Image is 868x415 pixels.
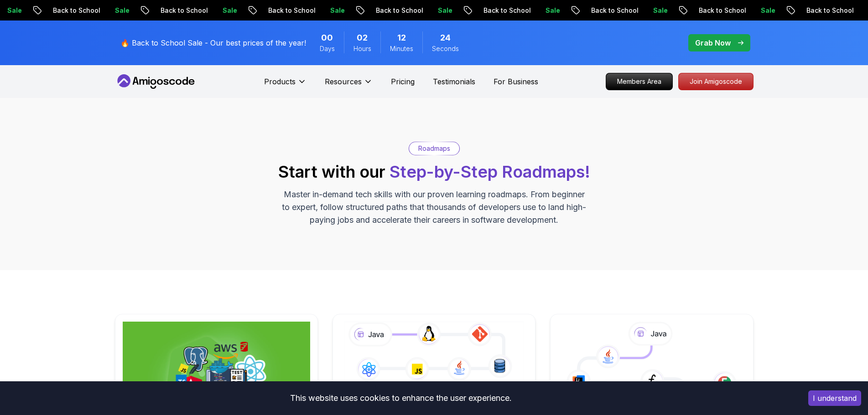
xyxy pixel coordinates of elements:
[353,44,371,53] span: Hours
[606,73,673,90] a: Members Area
[475,6,504,15] p: Sale
[736,6,798,15] p: Back to School
[695,37,731,48] p: Grab Now
[7,388,795,408] div: This website uses cookies to enhance the user experience.
[198,6,260,15] p: Back to School
[798,6,827,15] p: Sale
[521,6,583,15] p: Back to School
[432,44,459,53] span: Seconds
[325,76,373,94] button: Resources
[260,6,289,15] p: Sale
[606,73,672,90] p: Members Area
[321,31,333,44] span: 0 Days
[152,6,182,15] p: Sale
[390,44,413,53] span: Minutes
[325,76,362,87] p: Resources
[120,37,306,48] p: 🔥 Back to School Sale - Our best prices of the year!
[413,6,475,15] p: Back to School
[45,6,74,15] p: Sale
[494,76,538,87] a: For Business
[418,144,450,153] p: Roadmaps
[691,6,720,15] p: Sale
[679,73,753,90] p: Join Amigoscode
[678,73,754,90] a: Join Amigoscode
[306,6,368,15] p: Back to School
[357,31,368,44] span: 2 Hours
[278,163,590,181] h2: Start with our
[320,44,335,53] span: Days
[390,162,590,182] span: Step-by-Step Roadmaps!
[808,390,861,406] button: Accept cookies
[90,6,152,15] p: Back to School
[264,76,296,87] p: Products
[397,31,406,44] span: 12 Minutes
[629,6,691,15] p: Back to School
[281,188,587,226] p: Master in-demand tech skills with our proven learning roadmaps. From beginner to expert, follow s...
[440,31,451,44] span: 24 Seconds
[391,76,415,87] a: Pricing
[583,6,612,15] p: Sale
[264,76,307,94] button: Products
[433,76,475,87] a: Testimonials
[368,6,397,15] p: Sale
